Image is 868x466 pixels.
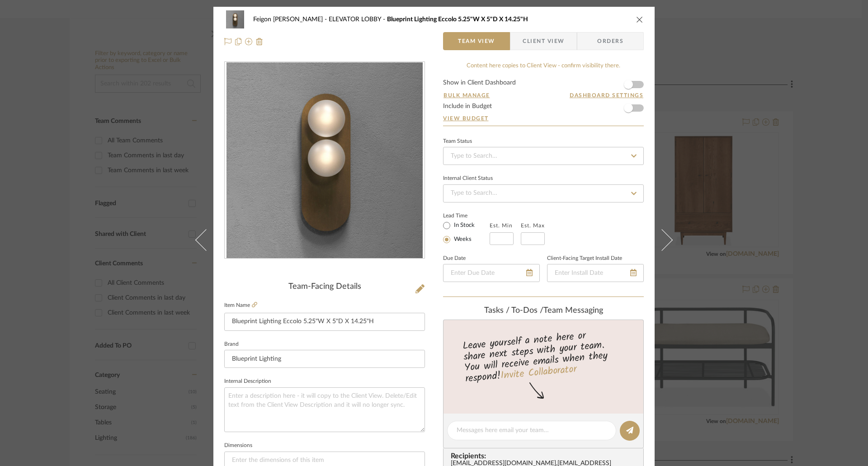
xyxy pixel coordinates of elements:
span: Client View [523,32,564,50]
span: Feigon [PERSON_NAME] [253,16,329,23]
div: Leave yourself a note here or share next steps with your team. You will receive emails when they ... [442,326,645,386]
div: Team-Facing Details [224,282,425,292]
label: Est. Min [490,222,513,229]
label: In Stock [452,221,475,230]
mat-radio-group: Select item type [443,220,490,245]
a: Invite Collaborator [500,362,577,384]
button: Bulk Manage [443,91,491,99]
span: Blueprint Lighting Eccolo 5.25"W X 5"D X 14.25"H [387,16,528,23]
label: Est. Max [521,222,545,229]
label: Dimensions [224,443,252,448]
a: View Budget [443,115,644,122]
input: Enter Brand [224,350,425,368]
button: close [636,15,644,24]
div: 0 [225,62,425,259]
label: Item Name [224,301,257,309]
div: Internal Client Status [443,176,493,181]
span: Team View [458,32,495,50]
button: Dashboard Settings [569,91,644,99]
input: Enter Due Date [443,264,540,282]
img: 93e84b75-4f8a-400c-9505-a484d46f5da2_436x436.jpg [226,62,423,259]
div: Team Status [443,139,472,144]
label: Internal Description [224,379,271,384]
label: Weeks [452,235,472,244]
div: team Messaging [443,306,644,316]
img: Remove from project [256,38,263,45]
label: Lead Time [443,212,490,220]
span: Recipients: [451,452,640,460]
span: Tasks / To-Dos / [484,306,543,315]
input: Enter Install Date [547,264,644,282]
div: Content here copies to Client View - confirm visibility there. [443,61,644,71]
input: Type to Search… [443,147,644,165]
label: Due Date [443,256,466,261]
input: Enter Item Name [224,313,425,331]
img: 93e84b75-4f8a-400c-9505-a484d46f5da2_48x40.jpg [224,10,246,28]
span: Orders [587,32,633,50]
label: Brand [224,342,239,347]
label: Client-Facing Target Install Date [547,256,622,261]
span: ELEVATOR LOBBY [329,16,387,23]
input: Type to Search… [443,184,644,202]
